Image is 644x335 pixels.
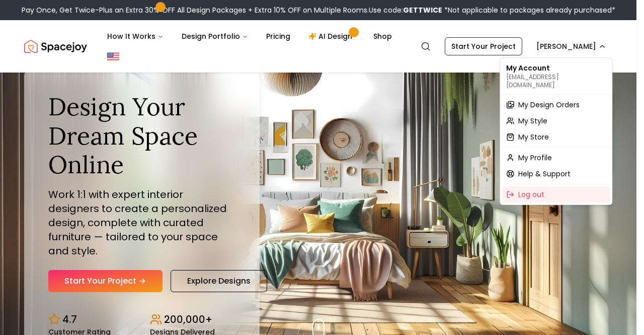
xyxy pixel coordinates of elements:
[518,132,549,142] span: My Store
[518,116,547,126] span: My Style
[502,60,610,92] div: My Account
[518,169,571,179] span: Help & Support
[502,166,610,182] a: Help & Support
[518,153,552,163] span: My Profile
[502,113,610,129] a: My Style
[500,57,612,205] div: [PERSON_NAME]
[518,100,580,110] span: My Design Orders
[502,150,610,166] a: My Profile
[502,97,610,113] a: My Design Orders
[506,73,606,89] p: [EMAIL_ADDRESS][DOMAIN_NAME]
[502,129,610,145] a: My Store
[518,189,544,199] span: Log out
